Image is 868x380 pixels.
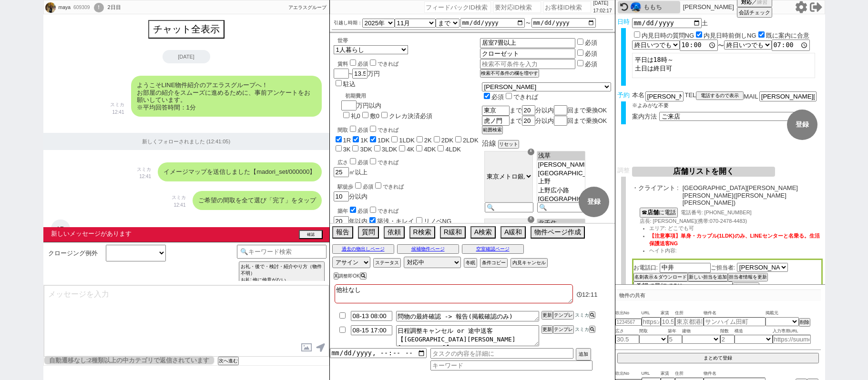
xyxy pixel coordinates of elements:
[642,317,661,326] input: https://suumo.jp/chintai/jnc_000022489271
[357,208,368,214] span: 必須
[218,357,239,365] button: 次へ進む
[370,207,376,213] input: できれば
[696,91,744,100] button: 電話するので表示
[739,9,770,16] span: 会話チェック
[787,110,817,140] button: 登録
[463,137,479,144] label: 2LDK
[337,58,398,68] div: 賃料
[711,264,735,271] span: ご担当者:
[661,310,675,317] span: 家賃
[799,318,810,327] button: 削除
[430,348,573,359] input: タスクの内容を詳細に
[370,158,376,164] input: できれば
[633,273,688,281] button: 名刺表示＆ダウンロード
[441,137,453,144] label: 2DK
[357,61,368,67] span: 必須
[649,233,820,246] span: 【注意事項】単身・カップル(1LDK)のみ、LINEセンターと名乗る。生活保護送客NG
[733,282,760,291] button: 地図画像DL
[424,146,436,153] label: 4DK
[337,124,480,134] div: 間取
[617,91,630,99] span: 予約
[373,184,404,190] label: できれば
[704,32,756,39] label: 内見日時前倒しNG
[773,335,811,344] input: https://suumo.jp/chintai/jnc_000022489271
[57,4,71,11] div: maya
[430,360,592,370] input: キーワード
[334,272,339,280] button: X
[632,40,823,51] div: 〜
[343,80,356,88] label: 駐込
[370,112,379,120] label: 敷0
[48,250,98,257] span: クロージング例外
[498,140,519,149] button: リセット
[615,335,639,344] input: 30.5
[649,225,694,231] span: エリア: どこでも可
[704,370,766,378] span: 物件名
[482,116,611,126] div: まで 分以内
[94,3,104,12] div: !
[399,137,415,144] label: 1LDK
[574,327,589,332] span: スミカ
[574,312,589,318] span: スミカ
[45,2,56,13] img: 0huq2hcRR1Kl4fETlUuuxUIW9BKTQ8YHNMOydtai8TcWwhIm5cOiU2OCkZdGd1KD5dZ35sMC5Dc2gTAl04AUfWahghdGkmJWo...
[528,216,534,223] div: ☓
[44,356,214,364] span: 自動遷移なし:2種類以上の中カテゴリで返信されています
[642,310,661,317] span: URL
[334,205,480,226] div: 年以内
[685,91,696,99] span: TEL
[407,146,414,153] label: 4K
[511,258,548,268] button: 内見キャンセル
[642,370,661,378] span: URL
[675,370,704,378] span: 住所
[424,1,491,13] input: フィードバックID検索
[537,151,585,160] option: 浅草
[615,310,642,317] span: 吹出No
[334,19,362,27] label: 引越し時期：
[632,102,669,108] span: ※よみがな不要
[567,117,607,124] span: 回まで乗換OK
[660,263,711,273] input: お電話口
[368,127,398,133] label: できれば
[424,218,452,225] label: リノベNG
[537,160,585,170] option: [PERSON_NAME]町
[464,258,477,268] button: 冬眠
[424,137,432,144] label: 2K
[649,248,677,253] span: ヘイト内容:
[332,226,353,239] button: 報告
[640,208,678,218] button: ☎店舗に電話
[675,310,704,317] span: 住所
[337,181,480,190] div: 駅徒歩
[462,244,524,254] button: 空室確認ページ
[51,230,299,239] span: 新しいメッセージがあります
[553,311,574,320] button: テンプレ
[493,1,541,13] input: 要対応ID検索
[661,370,675,378] span: 家賃
[131,76,322,117] div: ようこそLINE物件紹介のアエラスグループへ！ お部屋の紹介をスムーズに進めるために、事前アンケートをお願いしています。 ※平均回答時間：1分
[482,126,503,134] button: 範囲検索
[332,244,394,254] button: 過去の物出しページ
[193,191,322,210] div: ご希望の間取を全て選び「完了」をタップ
[334,181,480,201] div: 分以内
[440,226,466,239] button: R緩和
[110,101,124,109] p: スミカ
[766,310,778,317] span: 掲載元
[773,328,811,335] span: 入力専用URL
[541,311,553,320] button: 更新
[528,149,534,155] div: ☓
[378,137,389,144] label: 1DK
[647,209,659,216] b: 店舗
[334,273,369,279] div: 調整即OK
[334,54,398,89] div: ~ 万円
[71,4,92,11] div: 609309
[345,92,432,100] div: 初期費用
[681,210,752,215] span: 電話番号: [PHONE_NUMBER]
[470,226,496,239] button: A検索
[288,5,327,10] span: アエラスグループ
[500,226,526,239] button: A緩和
[389,112,432,120] label: クレカ決済必須
[137,166,151,173] p: スミカ
[384,226,405,239] button: 依頼
[585,50,597,57] label: 必須
[237,245,327,259] input: 🔍キーワード検索
[110,109,124,116] p: 12:41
